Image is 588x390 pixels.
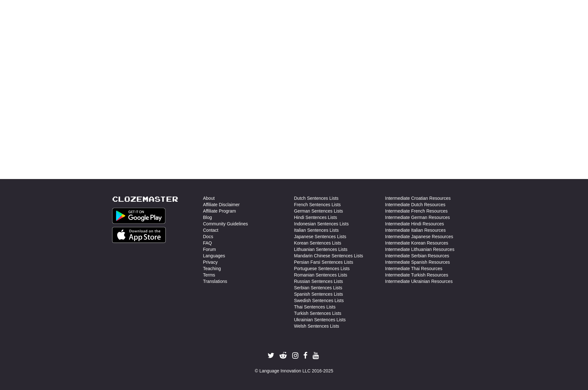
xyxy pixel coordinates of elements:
[385,246,454,253] a: Intermediate Lithuanian Resources
[203,233,213,240] a: Docs
[385,265,443,272] a: Intermediate Thai Resources
[203,259,218,265] a: Privacy
[294,297,344,304] a: Swedish Sentences Lists
[203,227,218,233] a: Contact
[294,221,349,227] a: Indonesian Sentences Lists
[385,253,449,259] a: Intermediate Serbian Resources
[203,208,236,214] a: Affiliate Program
[203,278,227,285] a: Translations
[294,195,339,201] a: Dutch Sentences Lists
[294,310,341,316] a: Turkish Sentences Lists
[385,278,453,285] a: Intermediate Ukrainian Resources
[294,291,343,297] a: Spanish Sentences Lists
[203,195,215,201] a: About
[203,221,248,227] a: Community Guidelines
[203,265,221,272] a: Teaching
[294,253,363,259] a: Mandarin Chinese Sentences Lists
[112,208,166,224] img: Get it on Google Play
[294,259,353,265] a: Persian Farsi Sentences Lists
[203,214,212,221] a: Blog
[294,233,346,240] a: Japanese Sentences Lists
[385,221,444,227] a: Intermediate Hindi Resources
[385,214,450,221] a: Intermediate German Resources
[385,201,446,208] a: Intermediate Dutch Resources
[294,285,342,291] a: Serbian Sentences Lists
[203,272,215,278] a: Terms
[385,272,448,278] a: Intermediate Turkish Resources
[385,240,448,246] a: Intermediate Korean Resources
[294,316,346,323] a: Ukrainian Sentences Lists
[203,240,212,246] a: FAQ
[385,259,450,265] a: Intermediate Spanish Resources
[294,278,343,285] a: Russian Sentences Lists
[294,265,350,272] a: Portuguese Sentences Lists
[385,227,446,233] a: Intermediate Italian Resources
[203,246,216,253] a: Forum
[294,240,341,246] a: Korean Sentences Lists
[385,233,453,240] a: Intermediate Japanese Resources
[294,201,341,208] a: French Sentences Lists
[112,227,166,243] img: Get it on App Store
[294,304,336,310] a: Thai Sentences Lists
[294,323,339,329] a: Welsh Sentences Lists
[385,195,451,201] a: Intermediate Croatian Resources
[294,272,347,278] a: Romanian Sentences Lists
[294,208,343,214] a: German Sentences Lists
[294,246,347,253] a: Lithuanian Sentences Lists
[112,195,178,203] a: Clozemaster
[203,201,240,208] a: Affiliate Disclaimer
[203,253,225,259] a: Languages
[294,227,339,233] a: Italian Sentences Lists
[112,368,476,374] div: © Language Innovation LLC 2016-2025
[385,208,448,214] a: Intermediate French Resources
[294,214,337,221] a: Hindi Sentences Lists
